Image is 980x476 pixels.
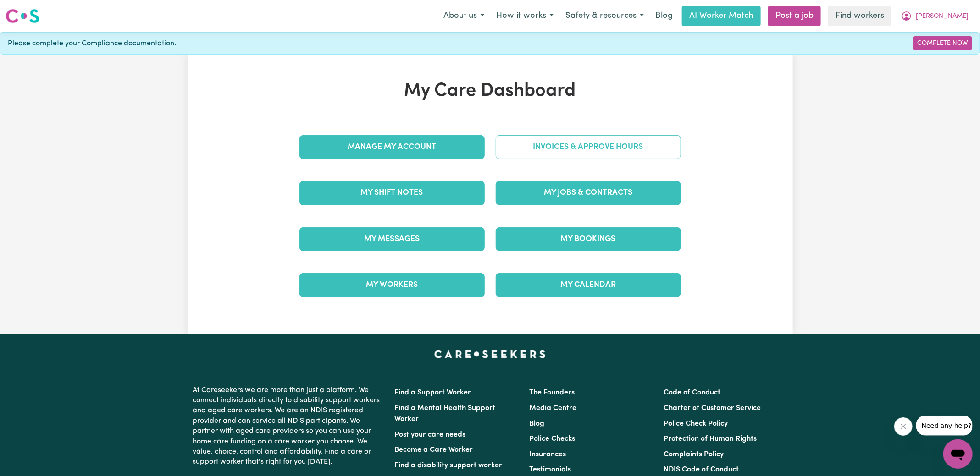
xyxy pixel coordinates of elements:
a: Blog [529,420,544,427]
a: AI Worker Match [682,6,761,26]
a: Find workers [828,6,891,26]
img: Careseekers logo [6,8,39,24]
a: My Calendar [496,273,681,297]
button: Safety & resources [559,6,650,26]
a: My Workers [299,273,485,297]
a: Post a job [768,6,821,26]
span: [PERSON_NAME] [916,11,969,22]
iframe: Close message [894,417,913,436]
button: How it works [490,6,559,26]
iframe: Button to launch messaging window [943,439,973,469]
a: My Shift Notes [299,181,485,205]
a: Police Check Policy [664,420,728,427]
a: My Bookings [496,227,681,251]
a: Police Checks [529,435,575,443]
a: Protection of Human Rights [664,435,757,443]
a: My Jobs & Contracts [496,181,681,205]
a: Testimonials [529,466,571,473]
a: Insurances [529,451,566,458]
a: Careseekers logo [6,5,39,27]
a: Find a disability support worker [395,462,503,469]
h1: My Care Dashboard [294,80,687,102]
a: Blog [650,6,678,26]
a: My Messages [299,227,485,251]
a: Manage My Account [299,135,485,159]
a: Invoices & Approve Hours [496,135,681,159]
a: NDIS Code of Conduct [664,466,739,473]
iframe: Message from company [916,416,973,436]
span: Please complete your Compliance documentation. [8,38,176,49]
a: Media Centre [529,405,576,412]
a: Complete Now [913,36,972,50]
a: Find a Support Worker [395,389,471,396]
button: My Account [895,6,974,26]
a: The Founders [529,389,575,396]
a: Become a Care Worker [395,446,473,454]
a: Post your care needs [395,431,466,438]
a: Careseekers home page [434,350,546,358]
a: Find a Mental Health Support Worker [395,405,496,423]
p: At Careseekers we are more than just a platform. We connect individuals directly to disability su... [193,382,384,471]
a: Charter of Customer Service [664,405,761,412]
a: Complaints Policy [664,451,724,458]
a: Code of Conduct [664,389,720,396]
button: About us [437,6,490,26]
